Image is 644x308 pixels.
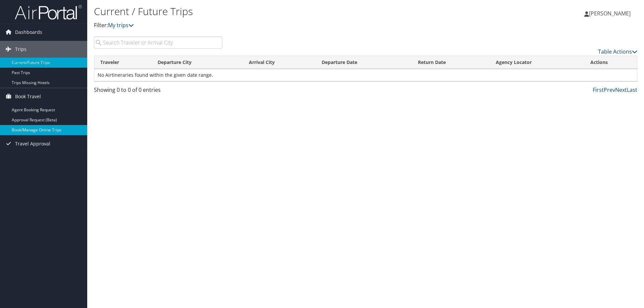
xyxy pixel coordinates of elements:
span: Travel Approval [15,135,50,152]
img: airportal-logo.png [15,4,82,20]
span: Book Travel [15,88,41,105]
th: Agency Locator: activate to sort column ascending [490,56,584,69]
th: Departure City: activate to sort column ascending [152,56,243,69]
th: Return Date: activate to sort column ascending [412,56,490,69]
th: Actions [584,56,637,69]
a: Table Actions [598,48,637,55]
a: Prev [604,86,615,94]
a: First [593,86,604,94]
span: Trips [15,41,26,58]
input: Search Traveler or Arrival City [94,37,222,49]
div: Showing 0 to 0 of 0 entries [94,86,222,97]
a: Next [615,86,627,94]
a: My trips [108,21,134,29]
span: Dashboards [15,24,42,41]
span: [PERSON_NAME] [589,10,631,17]
p: Filter: [94,21,456,30]
th: Arrival City: activate to sort column ascending [243,56,316,69]
td: No Airtineraries found within the given date range. [94,69,637,81]
a: Last [627,86,637,94]
h1: Current / Future Trips [94,4,456,18]
th: Departure Date: activate to sort column descending [316,56,412,69]
th: Traveler: activate to sort column ascending [94,56,152,69]
a: [PERSON_NAME] [584,3,637,23]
